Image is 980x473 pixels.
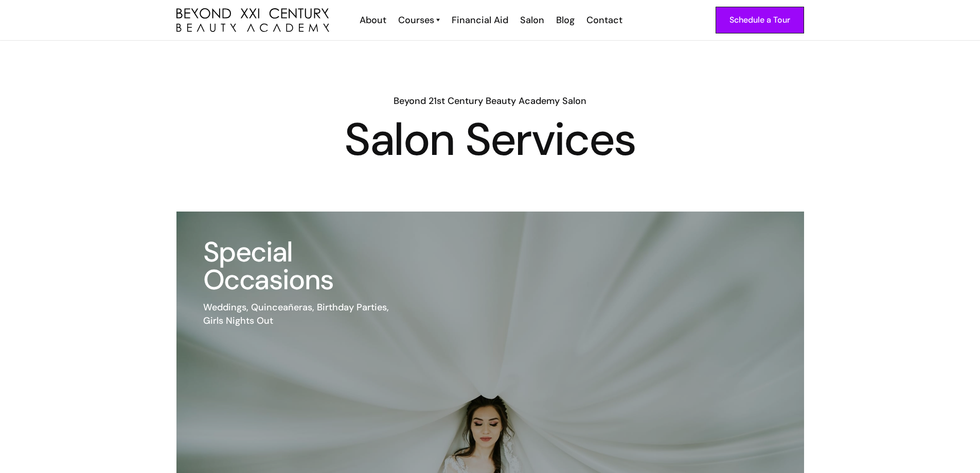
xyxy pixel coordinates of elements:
a: Schedule a Tour [716,7,804,33]
div: Contact [586,13,622,27]
h6: Beyond 21st Century Beauty Academy Salon [176,94,804,108]
h1: Salon Services [176,121,804,158]
a: Financial Aid [445,13,513,27]
div: Salon [520,13,544,27]
div: Financial Aid [452,13,508,27]
div: About [360,13,386,27]
a: home [176,8,329,32]
div: Schedule a Tour [729,13,790,27]
a: Blog [549,13,580,27]
h3: Special Occasions [203,238,404,294]
a: Courses [398,13,440,27]
div: Courses [398,13,434,27]
div: Weddings, Quinceañeras, Birthday Parties, Girls Nights Out [203,301,404,327]
a: Salon [513,13,549,27]
a: Contact [580,13,628,27]
div: Blog [556,13,575,27]
a: About [353,13,391,27]
img: beyond 21st century beauty academy logo [176,8,329,32]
